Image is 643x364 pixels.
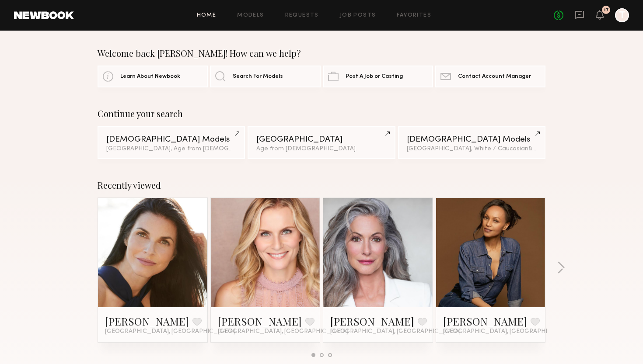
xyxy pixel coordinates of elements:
[106,146,236,152] div: [GEOGRAPHIC_DATA], Age from [DEMOGRAPHIC_DATA].
[407,135,537,144] div: [DEMOGRAPHIC_DATA] Models
[218,328,348,335] span: [GEOGRAPHIC_DATA], [GEOGRAPHIC_DATA]
[397,13,431,18] a: Favorites
[256,135,386,144] div: [GEOGRAPHIC_DATA]
[340,13,376,18] a: Job Posts
[120,74,180,80] span: Learn About Newbook
[435,66,545,87] a: Contact Account Manager
[218,314,302,328] a: [PERSON_NAME]
[458,74,531,80] span: Contact Account Manager
[407,146,537,152] div: [GEOGRAPHIC_DATA], White / Caucasian
[98,48,545,59] div: Welcome back [PERSON_NAME]! How can we help?
[106,135,236,144] div: [DEMOGRAPHIC_DATA] Models
[233,74,283,80] span: Search For Models
[256,146,386,152] div: Age from [DEMOGRAPHIC_DATA].
[197,13,217,18] a: Home
[98,66,208,87] a: Learn About Newbook
[443,314,527,328] a: [PERSON_NAME]
[443,328,573,335] span: [GEOGRAPHIC_DATA], [GEOGRAPHIC_DATA]
[615,8,629,22] a: T
[98,180,545,191] div: Recently viewed
[98,108,545,119] div: Continue your search
[105,314,189,328] a: [PERSON_NAME]
[105,328,235,335] span: [GEOGRAPHIC_DATA], [GEOGRAPHIC_DATA]
[98,126,245,159] a: [DEMOGRAPHIC_DATA] Models[GEOGRAPHIC_DATA], Age from [DEMOGRAPHIC_DATA].
[528,146,566,152] span: & 1 other filter
[237,13,264,18] a: Models
[323,66,433,87] a: Post A Job or Casting
[285,13,319,18] a: Requests
[248,126,395,159] a: [GEOGRAPHIC_DATA]Age from [DEMOGRAPHIC_DATA].
[330,314,414,328] a: [PERSON_NAME]
[330,328,461,335] span: [GEOGRAPHIC_DATA], [GEOGRAPHIC_DATA]
[210,66,320,87] a: Search For Models
[604,8,609,13] div: 17
[346,74,403,80] span: Post A Job or Casting
[398,126,545,159] a: [DEMOGRAPHIC_DATA] Models[GEOGRAPHIC_DATA], White / Caucasian&1other filter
